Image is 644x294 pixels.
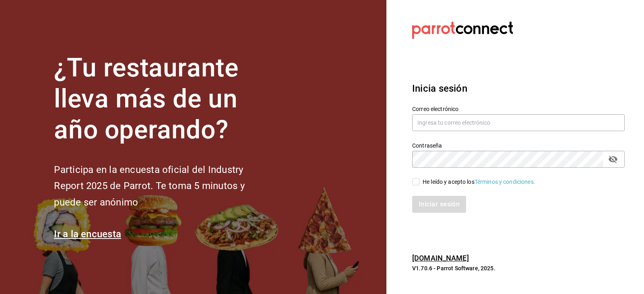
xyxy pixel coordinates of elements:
[412,254,469,262] a: [DOMAIN_NAME]
[54,228,121,240] a: Ir a la encuesta
[412,264,625,272] p: V1.70.6 - Parrot Software, 2025.
[412,114,625,131] input: Ingresa tu correo electrónico
[54,162,271,211] h2: Participa en la encuesta oficial del Industry Report 2025 de Parrot. Te toma 5 minutos y puede se...
[475,179,535,185] a: Términos y condiciones.
[423,178,535,186] div: He leído y acepto los
[606,152,620,166] button: passwordField
[412,106,625,112] label: Correo electrónico
[54,53,271,145] h1: ¿Tu restaurante lleva más de un año operando?
[412,143,625,148] label: Contraseña
[412,81,625,96] h3: Inicia sesión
